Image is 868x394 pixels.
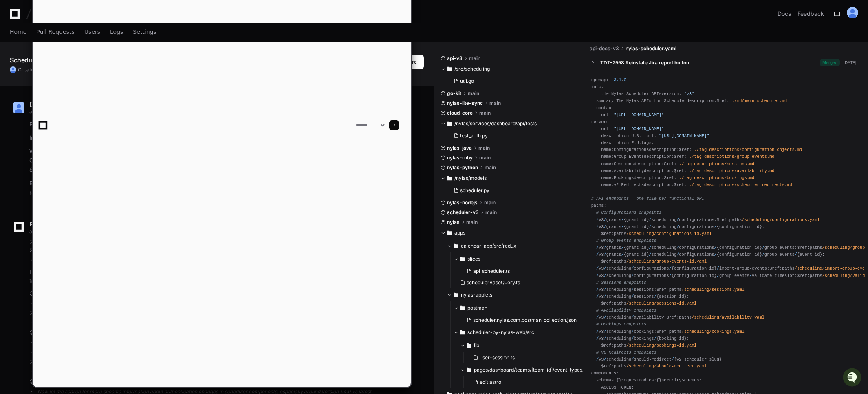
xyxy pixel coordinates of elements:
div: Welcome [8,33,148,46]
button: Start new chat [139,63,148,73]
img: PlayerZero [8,8,24,24]
span: Logs [110,29,123,34]
span: Users [84,29,100,34]
a: Users [84,23,100,42]
span: Settings [133,29,156,34]
span: Pylon [81,86,99,92]
span: Pull Requests [36,29,74,34]
iframe: Open customer support [842,367,864,389]
a: Logs [110,23,123,42]
div: Start new chat [28,61,134,69]
a: Pull Requests [36,23,74,42]
a: Home [10,23,26,42]
img: 1756235613930-3d25f9e4-fa56-45dd-b3ad-e072dfbd1548 [8,61,23,75]
a: Powered byPylon [57,85,99,92]
div: We're available if you need us! [28,69,103,75]
span: Home [10,29,26,34]
a: Settings [133,23,156,42]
